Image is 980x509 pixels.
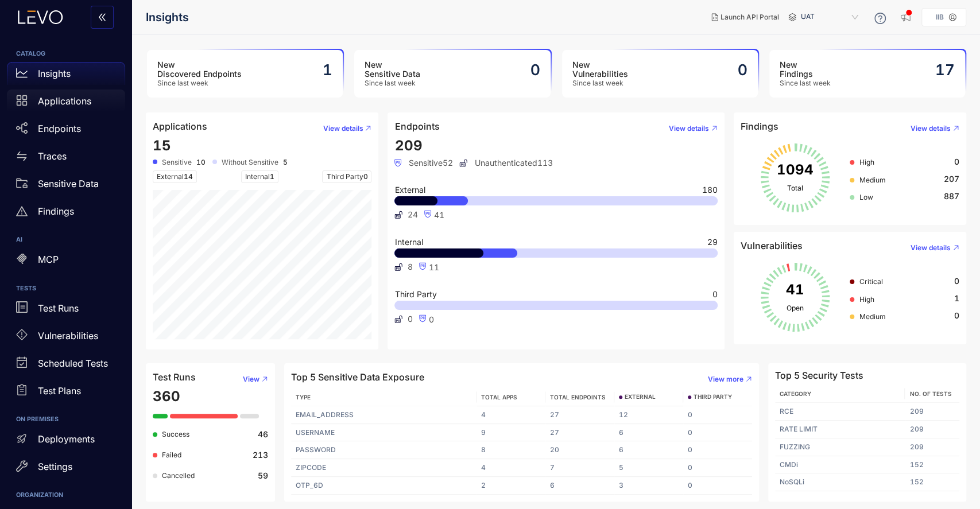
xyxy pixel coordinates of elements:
[16,150,28,162] span: swap
[363,172,367,181] span: 0
[38,303,79,313] p: Test Runs
[7,428,125,455] a: Deployments
[683,441,752,459] td: 0
[780,79,831,87] span: Since last week
[477,424,545,442] td: 9
[7,145,125,172] a: Traces
[394,158,452,168] span: Sensitive 52
[712,290,718,298] span: 0
[859,176,885,184] span: Medium
[7,297,125,324] a: Test Runs
[153,372,196,382] h4: Test Runs
[614,477,683,495] td: 3
[270,172,274,181] span: 1
[775,473,905,491] td: NoSQLi
[157,79,242,87] span: Since last week
[296,394,311,401] span: TYPE
[909,390,951,397] span: No. of Tests
[7,200,125,227] a: Findings
[683,424,752,442] td: 0
[905,403,959,421] td: 209
[394,290,436,298] span: Third Party
[683,406,752,424] td: 0
[394,238,423,246] span: Internal
[258,471,268,480] b: 59
[98,13,107,23] span: double-left
[38,386,81,396] p: Test Plans
[407,314,412,324] span: 0
[707,238,718,246] span: 29
[162,158,192,166] span: Sensitive
[433,210,444,220] span: 41
[394,137,422,154] span: 209
[394,121,439,131] h4: Endpoints
[741,240,803,251] h4: Vulnerabilities
[291,372,424,382] h4: Top 5 Sensitive Data Exposure
[859,295,874,304] span: High
[253,450,268,460] b: 213
[16,205,28,217] span: warning
[859,312,885,321] span: Medium
[283,158,288,166] b: 5
[660,119,718,138] button: View details
[859,158,874,166] span: High
[801,8,861,26] span: UAT
[162,471,195,480] span: Cancelled
[162,430,189,438] span: Success
[901,239,959,257] button: View details
[7,117,125,145] a: Endpoints
[365,79,420,87] span: Since last week
[184,172,193,181] span: 14
[7,90,125,117] a: Applications
[572,79,628,87] span: Since last week
[859,193,873,201] span: Low
[683,477,752,495] td: 0
[481,394,517,401] span: TOTAL APPS
[7,379,125,407] a: Test Plans
[954,311,959,320] span: 0
[234,370,268,388] button: View
[7,62,125,90] a: Insights
[614,441,683,459] td: 6
[16,285,116,292] h6: TESTS
[38,123,81,134] p: Endpoints
[38,206,74,216] p: Findings
[550,394,606,401] span: TOTAL ENDPOINTS
[911,244,951,252] span: View details
[477,406,545,424] td: 4
[38,358,108,368] p: Scheduled Tests
[291,459,477,477] td: ZIPCODE
[905,456,959,474] td: 152
[530,61,540,79] h2: 0
[901,119,959,138] button: View details
[7,455,125,483] a: Settings
[905,473,959,491] td: 152
[394,186,425,194] span: External
[16,50,116,57] h6: CATALOG
[7,172,125,200] a: Sensitive Data
[38,178,99,189] p: Sensitive Data
[196,158,206,166] b: 10
[428,314,433,324] span: 0
[721,13,779,21] span: Launch API Portal
[407,262,412,271] span: 8
[572,60,628,79] h3: New Vulnerabilities
[38,68,71,79] p: Insights
[944,192,959,201] span: 887
[91,6,114,29] button: double-left
[291,424,477,442] td: USERNAME
[477,441,545,459] td: 8
[258,430,268,439] b: 46
[775,438,905,456] td: FUZZING
[428,262,439,272] span: 11
[16,416,116,423] h6: ON PREMISES
[625,394,656,401] span: EXTERNAL
[153,121,207,131] h4: Applications
[153,137,171,154] span: 15
[775,456,905,474] td: CMDi
[38,254,59,265] p: MCP
[153,388,180,405] span: 360
[459,158,552,168] span: Unauthenticated 113
[7,248,125,276] a: MCP
[669,125,709,133] span: View details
